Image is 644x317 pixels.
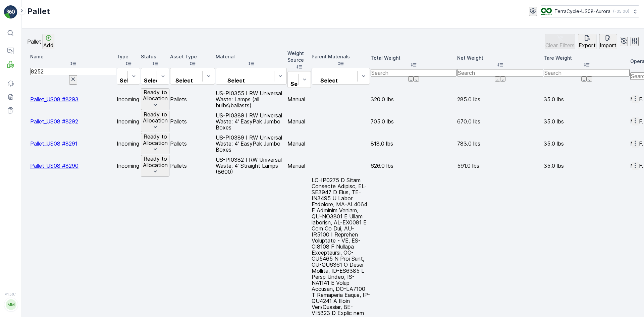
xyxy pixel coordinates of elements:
[216,53,287,60] p: Material
[312,53,370,60] p: Parent Materials
[142,134,169,146] p: Ready to Allocation
[457,96,543,102] p: 285.0 lbs
[371,118,457,124] p: 705.0 lbs
[541,5,639,17] button: TerraCycle-US08-Aurora(-05:00)
[457,55,543,61] p: Net Weight
[544,118,630,124] p: 35.0 lbs
[371,96,457,102] p: 320.0 lbs
[578,34,596,49] button: Export
[371,141,457,147] p: 818.0 lbs
[117,53,140,60] p: Type
[170,141,215,147] p: Pallets
[170,163,215,169] p: Pallets
[544,69,630,76] input: Search
[544,96,630,102] p: 35.0 lbs
[170,118,215,124] p: Pallets
[371,55,457,61] p: Total Weight
[545,42,575,48] p: Clear Filters
[27,39,41,45] p: Pallet
[173,77,195,84] p: Select
[30,162,78,169] a: Pallet_US08 #8290
[457,69,543,76] input: Search
[315,77,343,84] p: Select
[141,155,169,176] button: Ready to Allocation
[141,53,169,60] p: Status
[142,156,169,168] p: Ready to Allocation
[287,118,311,124] p: Manual
[371,163,457,169] p: 626.0 lbs
[599,34,617,49] button: Import
[219,77,254,84] p: Select
[544,163,630,169] p: 35.0 lbs
[579,42,596,48] p: Export
[4,5,17,19] img: logo
[4,292,17,296] span: v 1.50.1
[4,298,17,312] button: MM
[287,96,311,102] p: Manual
[216,112,287,130] p: US-PI0389 I RW Universal Waste: 4' EasyPak Jumbo Boxes
[142,111,169,124] p: Ready to Allocation
[371,69,457,76] input: Search
[600,42,616,48] p: Import
[170,96,215,102] p: Pallets
[613,9,629,14] p: ( -05:00 )
[216,157,287,175] p: US-PI0382 I RW Universal Waste: 4’ Straight Lamps (8600)
[142,89,169,102] p: Ready to Allocation
[43,34,54,49] button: Add
[141,133,169,154] button: Ready to Allocation
[141,89,169,110] button: Ready to Allocation
[117,141,140,147] p: Incoming
[144,77,161,84] p: Select
[457,163,543,169] p: 591.0 lbs
[30,96,78,103] a: Pallet_US08 #8293
[554,8,610,15] p: TerraCycle-US08-Aurora
[541,8,552,15] img: image_ci7OI47.png
[30,68,116,75] input: Search
[287,50,311,63] p: Weight Source
[6,299,16,310] div: MM
[544,55,630,61] p: Tare Weight
[117,118,140,124] p: Incoming
[287,163,311,169] p: Manual
[117,96,140,102] p: Incoming
[141,111,169,132] button: Ready to Allocation
[30,118,78,125] a: Pallet_US08 #8292
[290,81,308,87] p: Select
[457,118,543,124] p: 670.0 lbs
[30,140,77,147] a: Pallet_US08 #8291
[216,90,287,108] p: US-PI0355 I RW Universal Waste: Lamps (all bulbs\ballasts)
[120,77,137,84] p: Select
[170,53,215,60] p: Asset Type
[216,135,287,153] p: US-PI0389 I RW Universal Waste: 4' EasyPak Jumbo Boxes
[287,141,311,147] p: Manual
[457,141,543,147] p: 783.0 lbs
[544,141,630,147] p: 35.0 lbs
[43,42,54,48] p: Add
[30,53,116,60] p: Name
[545,34,575,49] button: Clear Filters
[27,6,50,17] p: Pallet
[117,163,140,169] p: Incoming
